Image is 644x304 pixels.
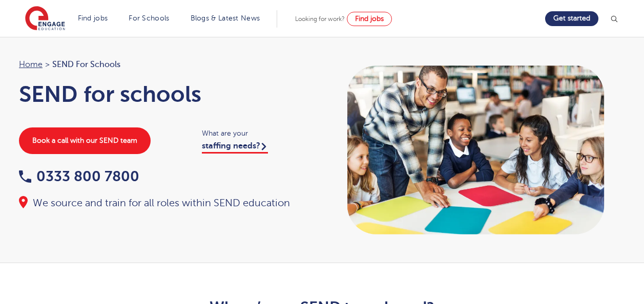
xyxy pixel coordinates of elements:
[52,58,120,71] span: SEND for Schools
[19,81,312,107] h1: SEND for schools
[355,15,384,23] span: Find jobs
[129,14,169,22] a: For Schools
[191,14,260,22] a: Blogs & Latest News
[545,11,598,26] a: Get started
[25,6,65,32] img: Engage Education
[78,14,108,22] a: Find jobs
[295,15,345,23] span: Looking for work?
[19,127,151,154] a: Book a call with our SEND team
[202,141,268,154] a: staffing needs?
[347,12,392,26] a: Find jobs
[19,196,312,210] div: We source and train for all roles within SEND education
[19,168,139,184] a: 0333 800 7800
[19,58,312,71] nav: breadcrumb
[45,60,50,69] span: >
[202,127,312,139] span: What are your
[19,60,43,69] a: Home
